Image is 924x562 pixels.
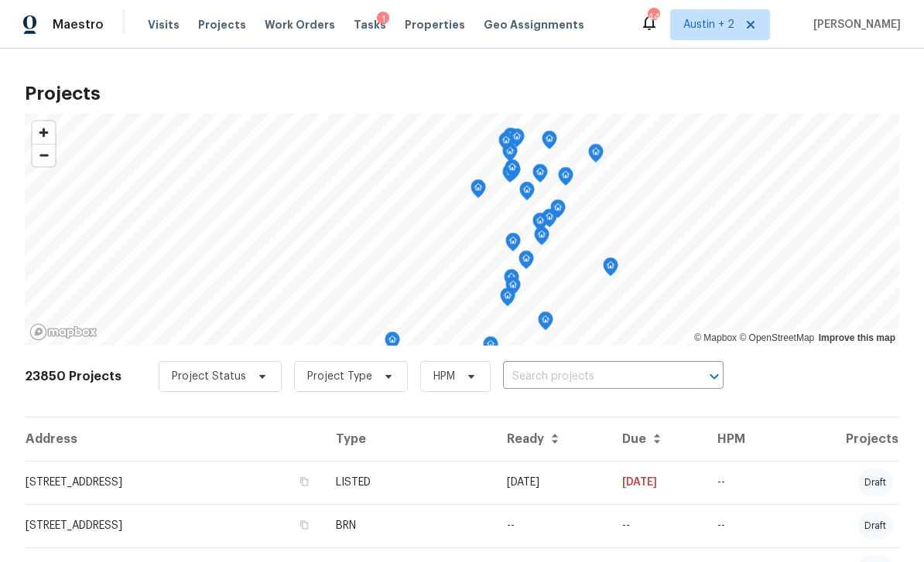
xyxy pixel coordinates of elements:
[495,504,610,547] td: --
[610,461,706,504] td: [DATE]
[603,257,618,281] div: Map marker
[377,12,389,27] div: 1
[297,518,311,532] button: Copy Address
[25,369,121,384] h2: 23850 Projects
[550,199,566,223] div: Map marker
[297,475,311,489] button: Copy Address
[558,167,573,191] div: Map marker
[53,17,104,32] span: Maestro
[588,144,604,168] div: Map marker
[483,336,498,360] div: Map marker
[542,209,557,233] div: Map marker
[471,179,486,203] div: Map marker
[705,417,782,461] th: HPM
[25,504,323,547] td: [STREET_ADDRESS]
[405,17,465,32] span: Properties
[500,288,515,312] div: Map marker
[323,504,495,547] td: BRN
[739,332,814,343] a: OpenStreetMap
[532,164,548,188] div: Map marker
[148,17,180,32] span: Visits
[505,277,521,301] div: Map marker
[323,417,495,461] th: Type
[33,121,55,144] button: Zoom in
[819,332,895,343] a: Improve this map
[172,369,246,384] span: Project Status
[518,250,534,274] div: Map marker
[683,17,734,32] span: Austin + 2
[509,128,525,152] div: Map marker
[25,114,899,346] canvas: Map
[505,159,520,183] div: Map marker
[610,504,706,547] td: --
[307,369,372,384] span: Project Type
[505,233,521,257] div: Map marker
[519,182,535,206] div: Map marker
[484,17,584,32] span: Geo Assignments
[29,323,98,341] a: Mapbox homepage
[503,128,518,152] div: Map marker
[705,504,782,547] td: --
[694,332,737,343] a: Mapbox
[33,144,55,166] button: Zoom out
[198,17,246,32] span: Projects
[705,461,782,504] td: --
[323,461,495,504] td: LISTED
[495,417,610,461] th: Ready
[502,164,518,188] div: Map marker
[703,366,725,387] button: Open
[782,417,900,461] th: Projects
[858,468,892,496] div: draft
[433,369,455,384] span: HPM
[265,17,335,32] span: Work Orders
[385,332,400,356] div: Map marker
[807,17,901,32] span: [PERSON_NAME]
[648,9,659,25] div: 44
[503,365,680,389] input: Search projects
[354,19,386,30] span: Tasks
[534,227,549,250] div: Map marker
[532,213,548,237] div: Map marker
[495,461,610,504] td: [DATE]
[33,145,55,166] span: Zoom out
[610,417,706,461] th: Due
[542,131,557,155] div: Map marker
[25,417,323,461] th: Address
[858,512,892,540] div: draft
[498,132,514,156] div: Map marker
[25,86,899,101] h2: Projects
[25,461,323,504] td: [STREET_ADDRESS]
[538,312,553,335] div: Map marker
[504,269,519,293] div: Map marker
